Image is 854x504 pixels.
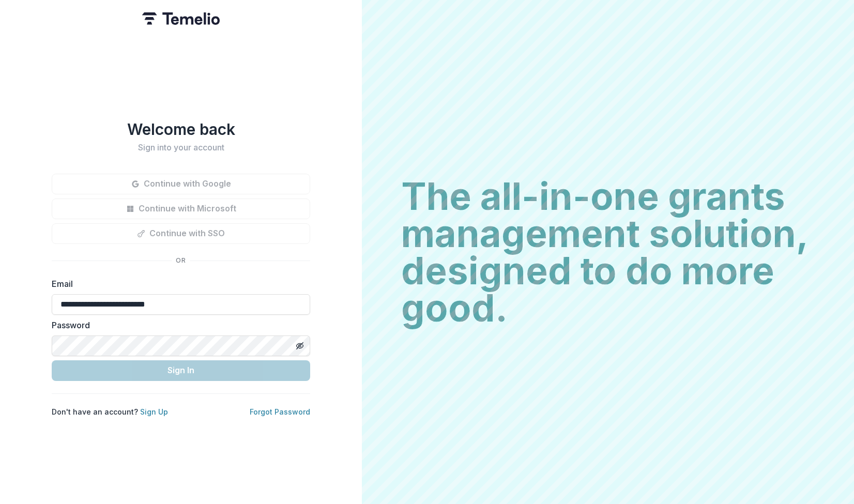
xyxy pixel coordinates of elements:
[52,406,168,417] p: Don't have an account?
[52,143,310,152] h2: Sign into your account
[140,407,168,416] a: Sign Up
[292,338,308,354] button: Toggle password visibility
[52,319,304,331] label: Password
[52,198,310,219] button: Continue with Microsoft
[52,174,310,194] button: Continue with Google
[52,278,304,290] label: Email
[52,223,310,244] button: Continue with SSO
[52,120,310,139] h1: Welcome back
[142,12,220,25] img: Temelio
[250,407,310,416] a: Forgot Password
[52,360,310,381] button: Sign In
